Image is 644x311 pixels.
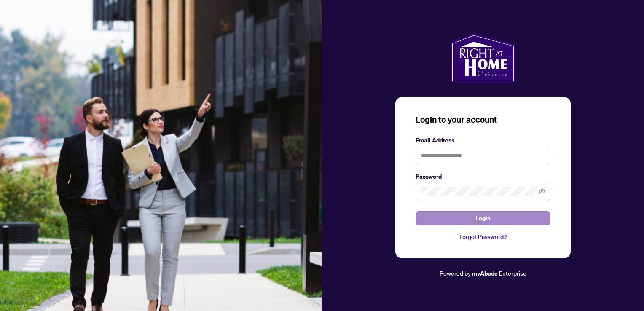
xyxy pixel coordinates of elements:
span: Login [475,212,491,225]
a: Forgot Password? [416,232,550,241]
button: Login [416,211,550,225]
label: Password [416,172,550,181]
span: Powered by [440,269,471,277]
span: eye-invisible [539,188,545,194]
span: Enterprise [499,269,526,277]
img: ma-logo [450,33,515,83]
a: myAbode [472,269,498,278]
label: Email Address [416,136,550,145]
h3: Login to your account [416,114,550,126]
